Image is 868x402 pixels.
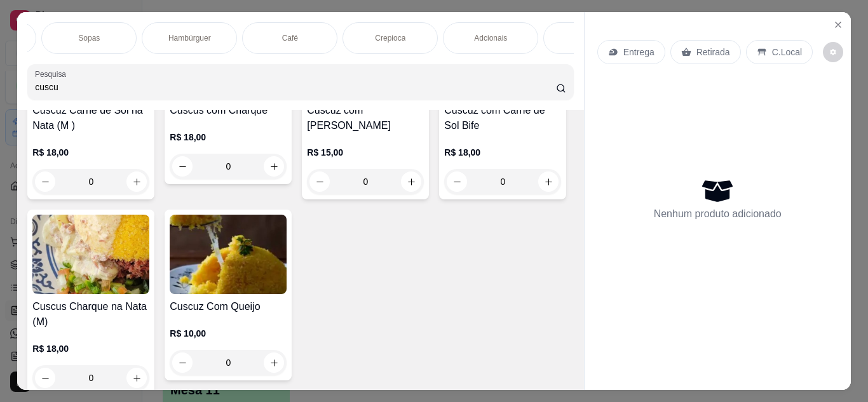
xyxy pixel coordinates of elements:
button: decrease-product-quantity [35,368,55,388]
h4: Cuscuz com Carne de Sol Bife [444,103,561,133]
img: product-image [170,215,287,294]
h4: Cuscuz Com Queijo [170,299,287,314]
h4: Cuscus com Charque [170,103,287,118]
h4: Cuscus Charque na Nata (M) [32,299,149,330]
button: increase-product-quantity [126,368,147,388]
button: increase-product-quantity [264,156,284,177]
button: Close [828,15,848,35]
p: Retirada [696,46,730,58]
p: Hambúrguer [168,33,211,43]
p: R$ 18,00 [32,342,149,355]
p: Entrega [623,46,654,58]
p: R$ 18,00 [170,131,287,144]
p: R$ 10,00 [170,327,287,340]
p: R$ 18,00 [444,146,561,159]
p: Adcionais [474,33,507,43]
button: decrease-product-quantity [35,171,55,192]
button: decrease-product-quantity [447,171,467,192]
button: decrease-product-quantity [309,171,330,192]
p: Sopas [78,33,100,43]
h4: Cuscuz com [PERSON_NAME] [307,103,424,133]
button: increase-product-quantity [401,171,421,192]
img: product-image [32,215,149,294]
h4: Cuscuz Carne de Sol na Nata (M ) [32,103,149,133]
p: R$ 18,00 [32,146,149,159]
input: Pesquisa [35,81,556,93]
button: decrease-product-quantity [172,156,193,177]
label: Pesquisa [35,69,71,79]
button: increase-product-quantity [538,171,559,192]
p: R$ 15,00 [307,146,424,159]
p: C.Local [772,46,802,58]
button: increase-product-quantity [126,171,147,192]
p: Crepioca [375,33,405,43]
p: Nenhum produto adicionado [654,206,782,222]
button: decrease-product-quantity [823,42,843,62]
p: Café [282,33,298,43]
